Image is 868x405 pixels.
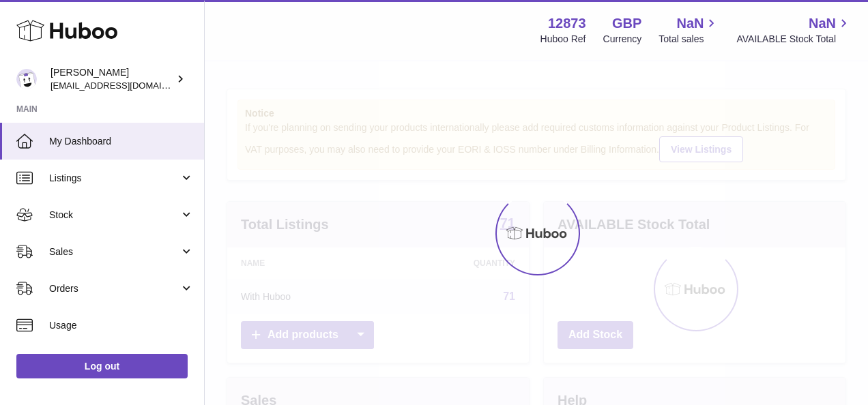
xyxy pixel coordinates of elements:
[49,135,194,148] span: My Dashboard
[49,282,179,295] span: Orders
[49,319,194,332] span: Usage
[676,14,704,33] span: NaN
[659,14,719,46] a: NaN Total sales
[736,33,852,46] span: AVAILABLE Stock Total
[49,172,179,185] span: Listings
[548,14,586,33] strong: 12873
[603,33,642,46] div: Currency
[16,354,188,378] a: Log out
[612,14,641,33] strong: GBP
[50,80,201,91] span: [EMAIL_ADDRESS][DOMAIN_NAME]
[16,69,37,89] img: tikhon.oleinikov@sleepandglow.com
[49,209,179,222] span: Stock
[736,14,852,46] a: NaN AVAILABLE Stock Total
[540,33,586,46] div: Huboo Ref
[809,14,836,33] span: NaN
[659,33,719,46] span: Total sales
[49,245,179,258] span: Sales
[50,66,173,92] div: [PERSON_NAME]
